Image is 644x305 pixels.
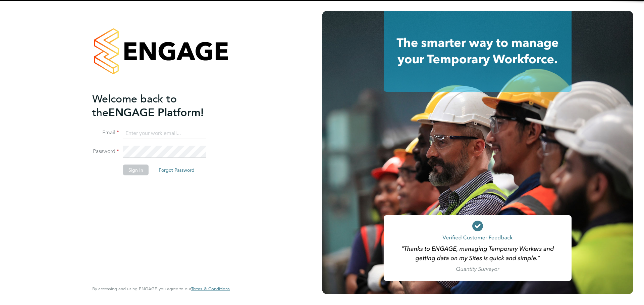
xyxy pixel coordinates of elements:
input: Enter your work email... [123,127,206,139]
label: Password [92,148,119,155]
span: Welcome back to the [92,92,177,119]
label: Email [92,129,119,136]
h2: ENGAGE Platform! [92,92,223,119]
button: Sign In [123,165,149,175]
a: Terms & Conditions [191,286,230,292]
span: By accessing and using ENGAGE you agree to our [92,286,230,292]
button: Forgot Password [153,165,200,175]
